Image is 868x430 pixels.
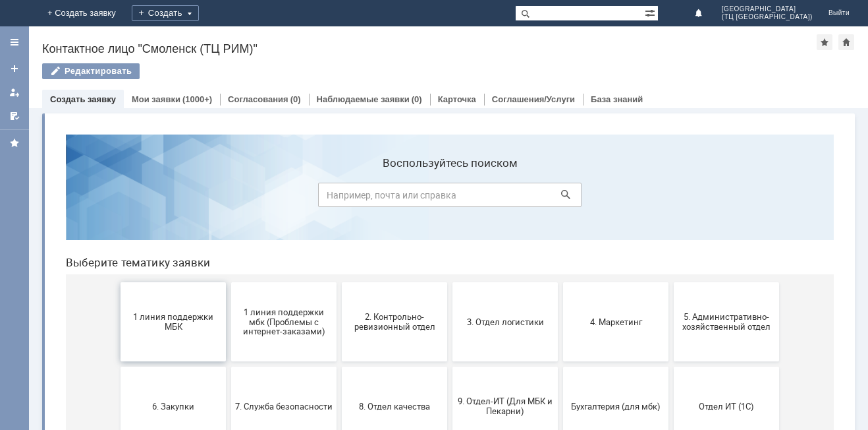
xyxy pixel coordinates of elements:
[622,277,720,287] span: Отдел ИТ (1С)
[290,94,301,104] div: (0)
[397,327,502,406] button: Франчайзинг
[508,158,613,237] button: 4. Маркетинг
[645,6,658,18] span: Расширенный поиск
[69,277,167,287] span: 6. Закупки
[591,94,643,104] a: База знаний
[11,132,778,145] header: Выберите тематику заявки
[722,5,813,13] span: [GEOGRAPHIC_DATA]
[132,94,180,104] a: Мои заявки
[401,272,499,292] span: 9. Отдел-ИТ (Для МБК и Пекарни)
[65,243,171,322] button: 6. Закупки
[65,327,171,406] button: Отдел-ИТ (Битрикс24 и CRM)
[622,352,720,381] span: [PERSON_NAME]. Услуги ИТ для МБК (оформляет L1)
[180,361,277,371] span: Отдел-ИТ (Офис)
[512,357,609,377] span: Это соглашение не активно!
[401,193,499,202] span: 3. Отдел логистики
[401,361,499,371] span: Франчайзинг
[838,34,854,50] div: Сделать домашней страницей
[263,59,526,83] input: Например, почта или справка
[618,243,724,322] button: Отдел ИТ (1С)
[290,188,388,208] span: 2. Контрольно-ревизионный отдел
[492,94,575,104] a: Соглашения/Услуги
[180,183,277,212] span: 1 линия поддержки мбк (Проблемы с интернет-заказами)
[176,243,281,322] button: 7. Служба безопасности
[397,243,502,322] button: 9. Отдел-ИТ (Для МБК и Пекарни)
[65,158,171,237] button: 1 линия поддержки МБК
[176,158,281,237] button: 1 линия поддержки мбк (Проблемы с интернет-заказами)
[438,94,476,104] a: Карточка
[286,158,392,237] button: 2. Контрольно-ревизионный отдел
[290,277,388,287] span: 8. Отдел качества
[4,82,25,103] a: Мои заявки
[817,34,832,50] div: Добавить в избранное
[176,327,281,406] button: Отдел-ИТ (Офис)
[397,158,502,237] button: 3. Отдел логистики
[4,58,25,79] a: Создать заявку
[622,188,720,208] span: 5. Административно-хозяйственный отдел
[722,13,813,21] span: (ТЦ [GEOGRAPHIC_DATA])
[286,243,392,322] button: 8. Отдел качества
[618,158,724,237] button: 5. Административно-хозяйственный отдел
[50,94,116,104] a: Создать заявку
[512,193,609,202] span: 4. Маркетинг
[132,5,199,21] div: Создать
[263,32,526,46] label: Воспользуйтесь поиском
[290,361,388,371] span: Финансовый отдел
[618,327,724,406] button: [PERSON_NAME]. Услуги ИТ для МБК (оформляет L1)
[508,327,613,406] button: Это соглашение не активно!
[228,94,288,104] a: Согласования
[69,188,167,208] span: 1 линия поддержки МБК
[286,327,392,406] button: Финансовый отдел
[42,42,817,55] div: Контактное лицо "Смоленск (ТЦ РИМ)"
[412,94,422,104] div: (0)
[182,94,212,104] div: (1000+)
[317,94,410,104] a: Наблюдаемые заявки
[180,277,277,287] span: 7. Служба безопасности
[69,357,167,377] span: Отдел-ИТ (Битрикс24 и CRM)
[512,277,609,287] span: Бухгалтерия (для мбк)
[4,106,25,127] a: Мои согласования
[508,243,613,322] button: Бухгалтерия (для мбк)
